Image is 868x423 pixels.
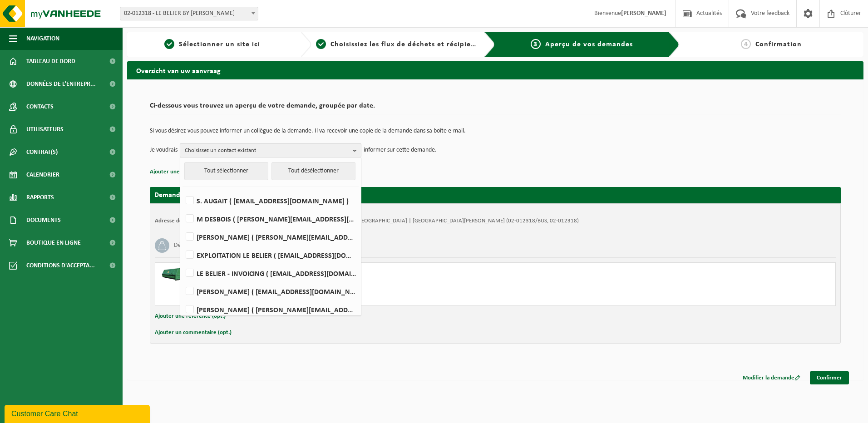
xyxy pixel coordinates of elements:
[531,39,541,49] span: 3
[150,143,178,157] p: Je voudrais
[174,238,240,253] h3: Déchets industriels banals
[185,144,349,157] span: Choisissez un contact existant
[26,27,59,50] span: Navigation
[755,41,802,48] span: Confirmation
[26,163,59,186] span: Calendrier
[150,102,841,114] h2: Ci-dessous vous trouvez un aperçu de votre demande, groupée par date.
[221,217,579,225] td: LE BELIER BY [PERSON_NAME], 62220 [PERSON_NAME], [GEOGRAPHIC_DATA] | [GEOGRAPHIC_DATA][PERSON_NAM...
[184,248,356,262] label: EXPLOITATION LE BELIER ( [EMAIL_ADDRESS][DOMAIN_NAME] )
[184,162,268,180] button: Tout sélectionner
[621,10,666,17] strong: [PERSON_NAME]
[810,371,849,384] a: Confirmer
[155,218,212,224] strong: Adresse de placement:
[120,7,258,20] span: 02-012318 - LE BELIER BY DELANCHY - CARVIN
[26,95,54,118] span: Contacts
[150,166,221,178] button: Ajouter une référence (opt.)
[26,73,96,95] span: Données de l'entrepr...
[196,282,532,289] div: Enlever et placer conteneur vide
[160,267,187,281] img: HK-XK-22-GN-00.png
[155,327,232,339] button: Ajouter un commentaire (opt.)
[330,41,482,48] span: Choisissiez les flux de déchets et récipients
[150,128,841,134] p: Si vous désirez vous pouvez informer un collègue de la demande. Il va recevoir une copie de la de...
[184,285,356,298] label: [PERSON_NAME] ( [EMAIL_ADDRESS][DOMAIN_NAME] )
[184,303,356,316] label: [PERSON_NAME] ( [PERSON_NAME][EMAIL_ADDRESS][DOMAIN_NAME] )
[271,162,355,180] button: Tout désélectionner
[127,61,863,79] h2: Overzicht van uw aanvraag
[184,266,356,280] label: LE BELIER - INVOICING ( [EMAIL_ADDRESS][DOMAIN_NAME] )
[364,143,437,157] p: informer sur cette demande.
[26,231,81,254] span: Boutique en ligne
[179,41,260,48] span: Sélectionner un site ici
[26,118,64,141] span: Utilisateurs
[316,39,478,50] a: 2Choisissiez les flux de déchets et récipients
[132,39,293,50] a: 1Sélectionner un site ici
[196,294,532,301] div: Nombre: 1
[120,7,258,20] span: 02-012318 - LE BELIER BY DELANCHY - CARVIN
[26,209,61,231] span: Documents
[26,141,58,163] span: Contrat(s)
[741,39,751,49] span: 4
[184,194,356,207] label: S. AUGAIT ( [EMAIL_ADDRESS][DOMAIN_NAME] )
[184,212,356,226] label: M DESBOIS ( [PERSON_NAME][EMAIL_ADDRESS][DOMAIN_NAME] )
[26,50,75,73] span: Tableau de bord
[316,39,326,49] span: 2
[180,143,361,157] button: Choisissez un contact existant
[736,371,807,384] a: Modifier la demande
[155,310,226,322] button: Ajouter une référence (opt.)
[26,186,54,209] span: Rapports
[184,230,356,244] label: [PERSON_NAME] ( [PERSON_NAME][EMAIL_ADDRESS][DOMAIN_NAME] )
[545,41,633,48] span: Aperçu de vos demandes
[5,403,152,423] iframe: chat widget
[164,39,174,49] span: 1
[154,192,223,199] strong: Demande pour [DATE]
[26,254,95,277] span: Conditions d'accepta...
